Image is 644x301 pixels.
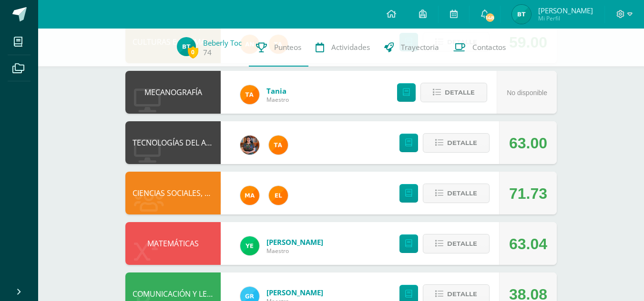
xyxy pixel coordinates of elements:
[203,48,212,58] a: 74
[446,29,513,67] a: Contactos
[266,96,289,104] span: Maestro
[420,83,487,102] button: Detalle
[125,121,221,164] div: TECNOLOGÍAS DEL APRENDIZAJE Y LA COMUNICACIÓN
[507,89,547,97] span: No disponible
[308,29,377,67] a: Actividades
[266,237,323,247] a: [PERSON_NAME]
[240,136,259,155] img: 60a759e8b02ec95d430434cf0c0a55c7.png
[538,6,593,15] span: [PERSON_NAME]
[274,42,301,52] span: Punteos
[203,38,242,48] a: Beberly Toc
[331,42,370,52] span: Actividades
[447,235,477,252] span: Detalle
[266,288,323,297] a: [PERSON_NAME]
[445,84,475,101] span: Detalle
[240,85,259,104] img: feaeb2f9bb45255e229dc5fdac9a9f6b.png
[472,42,506,52] span: Contactos
[125,222,221,265] div: MATEMÁTICAS
[249,29,308,67] a: Punteos
[266,86,289,96] a: Tania
[509,223,547,265] div: 63.04
[423,133,490,153] button: Detalle
[269,186,288,205] img: 31c982a1c1d67d3c4d1e96adbf671f86.png
[512,5,531,24] img: cda15ad35d0b13d5c0b55d869a19eb5f.png
[125,172,221,214] div: CIENCIAS SOCIALES, FORMACIÓN CIUDADANA E INTERCULTURALIDAD
[401,42,439,52] span: Trayectoria
[447,184,477,202] span: Detalle
[125,71,221,114] div: MECANOGRAFÍA
[240,186,259,205] img: 266030d5bbfb4fab9f05b9da2ad38396.png
[423,184,490,203] button: Detalle
[485,12,495,23] span: 148
[266,247,323,255] span: Maestro
[509,172,547,215] div: 71.73
[240,236,259,255] img: dfa1fd8186729af5973cf42d94c5b6ba.png
[377,29,446,67] a: Trayectoria
[188,46,198,58] span: 0
[447,134,477,152] span: Detalle
[269,136,288,155] img: feaeb2f9bb45255e229dc5fdac9a9f6b.png
[538,14,593,22] span: Mi Perfil
[423,234,490,253] button: Detalle
[177,37,196,56] img: cda15ad35d0b13d5c0b55d869a19eb5f.png
[509,122,547,165] div: 63.00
